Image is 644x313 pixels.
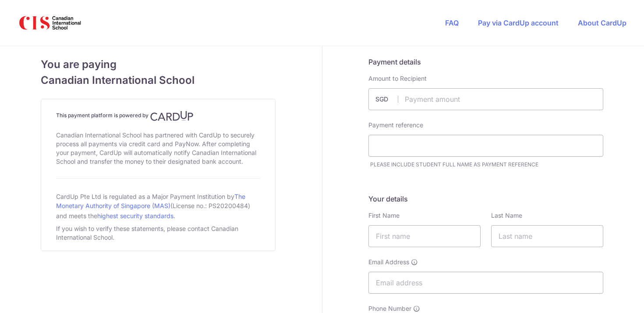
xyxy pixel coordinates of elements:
[370,160,603,169] div: PLEASE INCLUDE STUDENT FULL NAME AS PAYMENT REFERENCE
[478,18,559,27] a: Pay via CardUp account
[150,111,193,121] img: CardUp
[56,129,260,168] div: Canadian International School has partnered with CardUp to securely process all payments via cred...
[368,74,427,83] label: Amount to Recipient
[368,194,603,204] h5: Your details
[368,57,603,67] h5: Payment details
[375,95,398,104] span: SGD
[41,57,276,72] span: You are paying
[491,211,522,220] label: Last Name
[368,272,603,294] input: Email address
[56,111,260,121] h4: This payment platform is powered by
[368,211,400,220] label: First Name
[368,225,481,247] input: First name
[445,18,459,27] a: FAQ
[491,225,603,247] input: Last name
[578,18,626,27] a: About CardUp
[368,88,603,110] input: Payment amount
[41,72,276,88] span: Canadian International School
[97,212,173,219] a: highest security standards
[368,304,411,313] span: Phone Number
[56,189,260,223] div: CardUp Pte Ltd is regulated as a Major Payment Institution by (License no.: PS20200484) and meets...
[368,121,423,130] label: Payment reference
[368,258,409,266] span: Email Address
[56,223,260,244] div: If you wish to verify these statements, please contact Canadian International School.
